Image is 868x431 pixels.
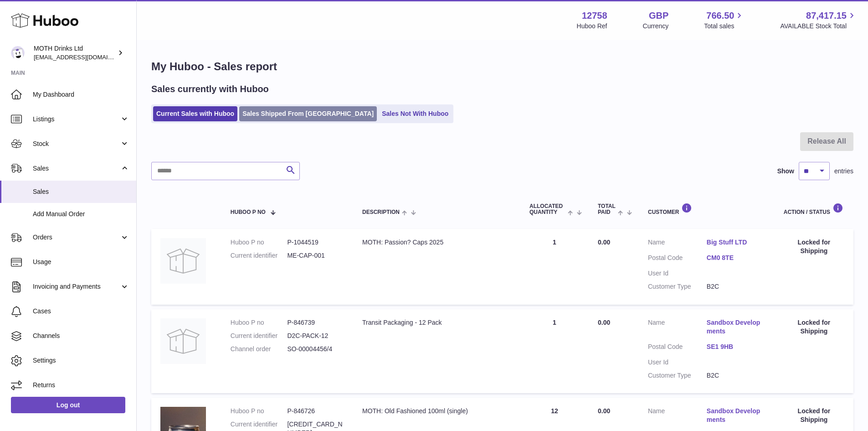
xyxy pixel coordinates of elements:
span: Channels [33,332,129,340]
span: Usage [33,258,129,266]
span: Invoicing and Payments [33,282,120,291]
label: Show [777,167,794,176]
dt: Customer Type [648,371,707,380]
span: 87,417.15 [806,10,847,22]
a: CM0 8TE [707,254,765,262]
div: Locked for Shipping [784,407,844,424]
a: Log out [11,397,125,413]
dd: D2C-PACK-12 [287,332,344,340]
dd: P-846726 [287,407,344,415]
span: Total paid [598,203,616,215]
span: Returns [33,381,129,389]
a: 87,417.15 AVAILABLE Stock Total [780,10,857,31]
dt: User Id [648,269,707,278]
span: Huboo P no [231,209,266,215]
span: AVAILABLE Stock Total [780,22,857,31]
div: Huboo Ref [577,22,607,31]
div: Locked for Shipping [784,318,844,336]
td: 1 [520,229,589,305]
a: Sandbox Developments [707,407,765,424]
img: no-photo.jpg [160,318,206,364]
dt: Huboo P no [231,407,288,415]
dt: Channel order [231,345,288,353]
a: Big Stuff LTD [707,238,765,247]
dt: Name [648,407,707,426]
dd: SO-00004456/4 [287,345,344,353]
dd: ME-CAP-001 [287,251,344,260]
img: internalAdmin-12758@internal.huboo.com [11,46,25,60]
div: Transit Packaging - 12 Pack [362,318,511,327]
span: 0.00 [598,239,610,246]
span: Sales [33,187,129,196]
a: Sales Shipped From [GEOGRAPHIC_DATA] [239,106,377,121]
span: Sales [33,164,120,173]
dd: B2C [707,282,765,291]
a: Current Sales with Huboo [153,106,237,121]
dt: Postal Code [648,343,707,353]
dt: Huboo P no [231,238,288,247]
span: ALLOCATED Quantity [529,203,565,215]
span: entries [834,167,853,176]
h1: My Huboo - Sales report [151,59,853,74]
img: no-photo.jpg [160,238,206,284]
span: 766.50 [706,10,734,22]
span: 0.00 [598,407,610,415]
dd: B2C [707,371,765,380]
span: Add Manual Order [33,210,129,218]
span: Settings [33,356,129,365]
h2: Sales currently with Huboo [151,83,269,95]
dt: Name [648,238,707,249]
td: 1 [520,309,589,393]
span: [EMAIL_ADDRESS][DOMAIN_NAME] [34,53,134,61]
a: SE1 9HB [707,343,765,351]
a: Sandbox Developments [707,318,765,336]
a: Sales Not With Huboo [379,106,452,121]
dd: P-1044519 [287,238,344,247]
dt: Name [648,318,707,338]
dd: P-846739 [287,318,344,327]
div: MOTH Drinks Ltd [34,44,116,62]
dt: Customer Type [648,282,707,291]
div: Currency [643,22,669,31]
span: 0.00 [598,319,610,326]
div: MOTH: Passion? Caps 2025 [362,238,511,247]
span: Listings [33,115,120,124]
strong: GBP [649,10,668,22]
span: Description [362,209,400,215]
a: 766.50 Total sales [704,10,745,31]
div: MOTH: Old Fashioned 100ml (single) [362,407,511,415]
dt: User Id [648,358,707,367]
div: Locked for Shipping [784,238,844,255]
dt: Huboo P no [231,318,288,327]
dt: Current identifier [231,251,288,260]
span: Stock [33,140,120,148]
span: Orders [33,233,120,242]
strong: 12758 [582,10,607,22]
span: Cases [33,307,129,316]
dt: Postal Code [648,254,707,265]
span: Total sales [704,22,745,31]
div: Customer [648,203,765,215]
dt: Current identifier [231,332,288,340]
div: Action / Status [784,203,844,215]
span: My Dashboard [33,90,129,99]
